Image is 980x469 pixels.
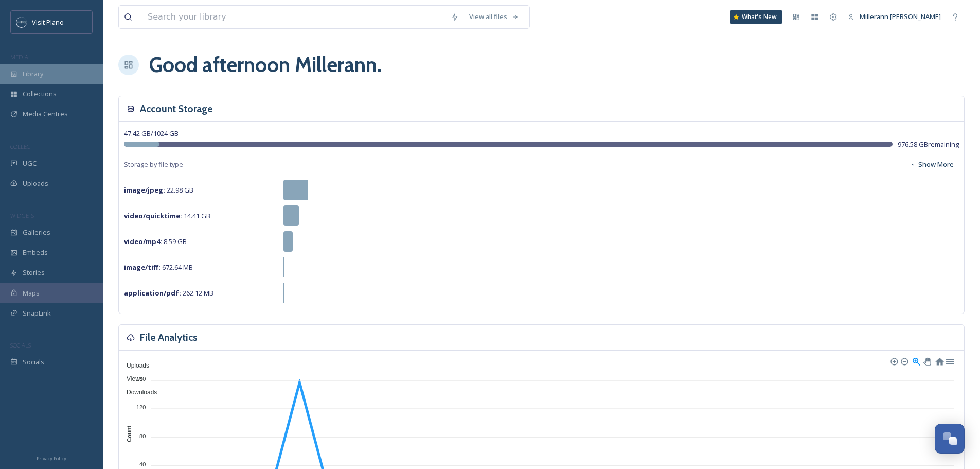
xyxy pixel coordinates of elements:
[124,211,210,220] span: 14.41 GB
[843,7,946,27] a: Millerann [PERSON_NAME]
[860,12,941,21] span: Millerann [PERSON_NAME]
[124,185,165,195] strong: image/jpeg :
[124,160,183,169] span: Storage by file type
[23,268,45,277] span: Stories
[124,263,193,272] span: 672.64 MB
[124,237,162,246] strong: video/mp4 :
[124,129,179,138] span: 47.42 GB / 1024 GB
[464,7,524,27] a: View all files
[923,358,930,364] div: Panning
[16,17,27,27] img: images.jpeg
[119,362,149,369] span: Uploads
[945,356,954,365] div: Menu
[124,211,182,220] strong: video/quicktime :
[23,69,43,79] span: Library
[124,185,193,195] span: 22.98 GB
[23,357,44,367] span: Socials
[23,179,48,188] span: Uploads
[136,404,146,410] tspan: 120
[23,248,48,257] span: Embeds
[37,451,66,464] a: Privacy Policy
[23,308,51,318] span: SnapLink
[124,263,161,272] strong: image/tiff :
[136,376,146,382] tspan: 160
[139,432,146,439] tspan: 80
[730,10,782,24] a: What's New
[890,357,897,364] div: Zoom In
[149,49,382,80] h1: Good afternoon Millerann .
[904,154,959,175] button: Show More
[23,288,40,298] span: Maps
[140,330,198,345] h3: File Analytics
[23,159,37,168] span: UGC
[140,101,213,116] h3: Account Storage
[142,6,446,28] input: Search your library
[23,89,57,99] span: Collections
[126,426,132,442] text: Count
[124,237,187,246] span: 8.59 GB
[119,389,157,396] span: Downloads
[898,140,959,149] span: 976.58 GB remaining
[935,356,943,365] div: Reset Zoom
[119,375,143,383] span: Views
[23,228,50,237] span: Galleries
[37,455,66,462] span: Privacy Policy
[912,356,920,365] div: Selection Zoom
[10,143,32,150] span: COLLECT
[10,53,28,61] span: MEDIA
[23,109,68,119] span: Media Centres
[935,424,965,454] button: Open Chat
[10,212,34,219] span: WIDGETS
[124,288,181,298] strong: application/pdf :
[124,288,213,298] span: 262.12 MB
[10,341,31,349] span: SOCIALS
[32,18,64,27] span: Visit Plano
[900,357,907,364] div: Zoom Out
[139,461,146,467] tspan: 40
